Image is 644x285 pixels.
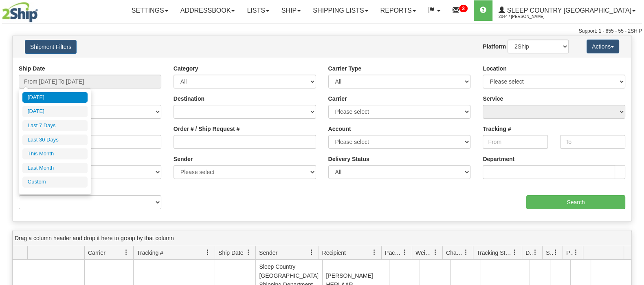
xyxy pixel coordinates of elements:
label: Account [328,125,351,133]
button: Actions [587,40,619,53]
label: Platform [483,42,506,51]
img: logo2044.jpg [2,2,38,22]
label: Carrier [328,95,347,103]
a: Sleep Country [GEOGRAPHIC_DATA] 2044 / [PERSON_NAME] [492,0,642,21]
a: Weight filter column settings [429,245,442,259]
a: Ship Date filter column settings [242,245,255,259]
a: Pickup Status filter column settings [569,245,583,259]
a: Packages filter column settings [398,245,412,259]
li: Last 30 Days [22,135,88,146]
li: Last 7 Days [22,120,88,131]
a: Settings [125,0,174,21]
span: Sleep Country [GEOGRAPHIC_DATA] [505,7,631,14]
span: Packages [385,249,402,257]
a: Shipping lists [307,0,374,21]
span: Delivery Status [525,249,532,257]
span: Sender [259,249,277,257]
li: Custom [22,177,88,188]
span: Carrier [88,249,106,257]
span: 2044 / [PERSON_NAME] [499,13,560,21]
div: Support: 1 - 855 - 55 - 2SHIP [2,28,642,35]
a: Ship [275,0,307,21]
a: Tracking Status filter column settings [508,245,522,259]
div: grid grouping header [13,230,631,246]
a: 3 [446,0,474,21]
a: Recipient filter column settings [367,245,381,259]
label: Category [174,64,198,73]
label: Sender [174,155,193,163]
a: Reports [374,0,422,21]
input: From [483,135,548,149]
label: Ship Date [19,64,45,73]
label: Location [483,64,506,73]
a: Sender filter column settings [305,245,319,259]
sup: 3 [459,5,468,12]
label: Tracking # [483,125,511,133]
label: Service [483,95,503,103]
span: Shipment Issues [546,249,553,257]
a: Charge filter column settings [459,245,473,259]
span: Ship Date [218,249,243,257]
label: Order # / Ship Request # [174,125,240,133]
a: Carrier filter column settings [119,245,133,259]
label: Delivery Status [328,155,369,163]
span: Charge [446,249,463,257]
input: To [560,135,625,149]
a: Shipment Issues filter column settings [549,245,563,259]
span: Pickup Status [566,249,573,257]
a: Addressbook [174,0,241,21]
li: [DATE] [22,92,88,103]
span: Tracking # [137,249,163,257]
span: Tracking Status [477,249,512,257]
span: Weight [415,249,433,257]
label: Department [483,155,514,163]
input: Search [526,195,625,209]
a: Delivery Status filter column settings [528,245,542,259]
span: Recipient [322,249,346,257]
li: [DATE] [22,106,88,117]
li: Last Month [22,163,88,174]
a: Tracking # filter column settings [201,245,215,259]
label: Carrier Type [328,64,361,73]
a: Lists [241,0,275,21]
button: Shipment Filters [25,40,77,54]
li: This Month [22,148,88,159]
label: Destination [174,95,204,103]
